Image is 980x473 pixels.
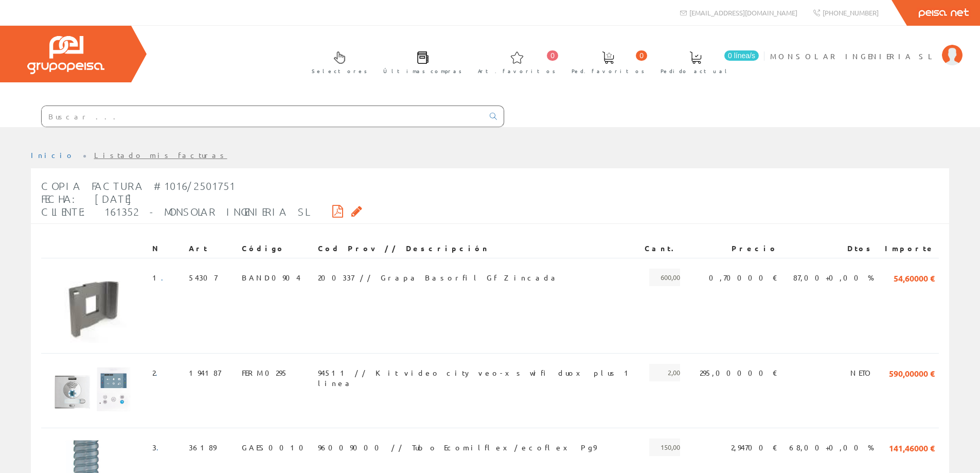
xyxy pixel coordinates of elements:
[189,439,216,456] span: 36189
[155,368,164,377] a: .
[661,66,730,76] span: Pedido actual
[770,51,937,61] span: MONSOLAR INGENIERIA SL
[332,207,343,215] i: Descargar PDF
[789,439,874,456] span: 68,00+0,00 %
[640,239,684,258] th: Cant.
[351,207,362,215] i: Solicitar por email copia de la factura
[156,443,165,452] a: .
[185,239,238,258] th: Art
[373,43,467,80] a: Últimas compras
[649,269,680,286] span: 600,00
[318,439,596,456] span: 96009000 // Tubo Ecomilflex/ecoflex Pg9
[189,269,217,286] span: 54307
[242,364,288,381] span: FERM0295
[709,269,778,286] span: 0,70000 €
[152,439,165,456] span: 3
[793,269,874,286] span: 87,00+0,00 %
[189,364,221,381] span: 194187
[878,239,939,258] th: Importe
[770,43,963,52] a: MONSOLAR INGENIERIA SL
[731,439,778,456] span: 2,94700 €
[238,239,314,258] th: Código
[478,66,556,76] span: Art. favoritos
[27,36,104,74] img: Grupo Peisa
[700,364,778,381] span: 295,00000 €
[148,239,185,258] th: N
[312,66,367,76] span: Selectores
[301,43,372,80] a: Selectores
[45,269,144,343] img: Foto artículo (192x143.62204724409)
[547,50,558,61] span: 0
[889,364,935,381] span: 590,00000 €
[894,269,935,286] span: 54,60000 €
[318,269,559,286] span: 200337 // Grapa Basorfil Gf Zincada
[314,239,640,258] th: Cod Prov // Descripción
[242,439,310,456] span: GAES0010
[649,439,680,456] span: 150,00
[152,269,170,286] span: 1
[724,50,759,61] span: 0 línea/s
[31,150,75,160] a: Inicio
[242,269,300,286] span: BAND0904
[45,364,144,418] img: Foto artículo (192x104.832)
[572,66,645,76] span: Ped. favoritos
[649,364,680,381] span: 2,00
[41,180,308,218] span: Copia Factura #1016/2501751 Fecha: [DATE] Cliente: 161352 - MONSOLAR INGENIERIA SL
[42,106,484,127] input: Buscar ...
[782,239,878,258] th: Dtos
[684,239,782,258] th: Precio
[383,66,462,76] span: Últimas compras
[823,8,879,17] span: [PHONE_NUMBER]
[318,364,636,381] span: 94511 // Kit video city veo-xs wifi duox plus 1 linea
[850,364,874,381] span: NETO
[94,150,227,160] a: Listado mis facturas
[636,50,647,61] span: 0
[689,8,797,17] span: [EMAIL_ADDRESS][DOMAIN_NAME]
[152,364,164,381] span: 2
[889,439,935,456] span: 141,46000 €
[161,273,170,282] a: .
